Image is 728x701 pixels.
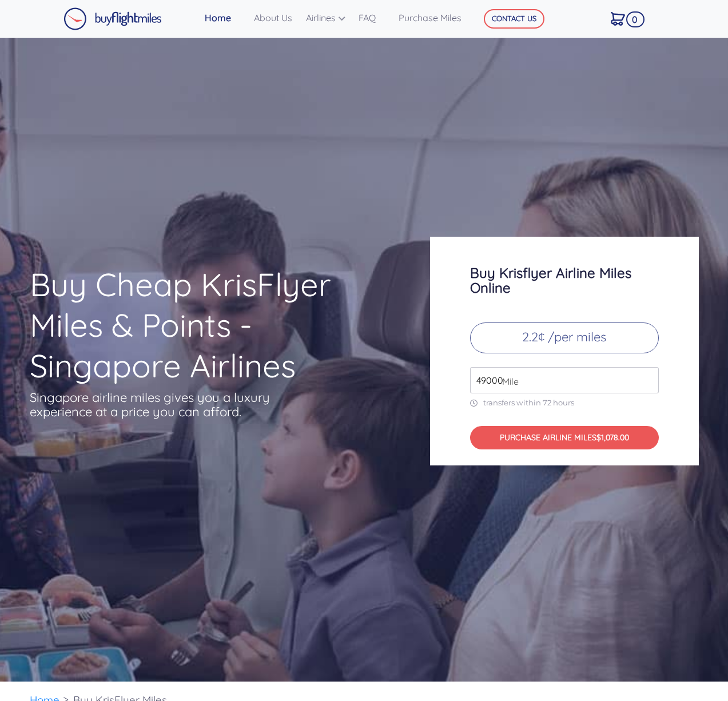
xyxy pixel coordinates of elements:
[596,432,629,443] span: $1,078.00
[606,6,641,30] a: 0
[484,9,544,29] button: CONTACT US
[301,6,354,29] a: Airlines
[30,391,287,419] p: Singapore airline miles gives you a luxury experience at a price you can afford.
[496,375,519,388] span: Mile
[626,11,645,27] span: 0
[470,426,659,449] button: PURCHASE AIRLINE MILES$1,078.00
[394,6,467,29] a: Purchase Miles
[30,264,385,386] h1: Buy Cheap KrisFlyer Miles & Points - Singapore Airlines
[470,398,659,408] p: transfers within 72 hours
[354,6,394,29] a: FAQ
[63,5,162,33] a: Buy Flight Miles Logo
[63,7,162,30] img: Buy Flight Miles Logo
[470,265,659,295] h3: Buy Krisflyer Airline Miles Online
[200,6,249,29] a: Home
[249,6,301,29] a: About Us
[470,322,659,353] p: 2.2¢ /per miles
[611,12,625,26] img: Cart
